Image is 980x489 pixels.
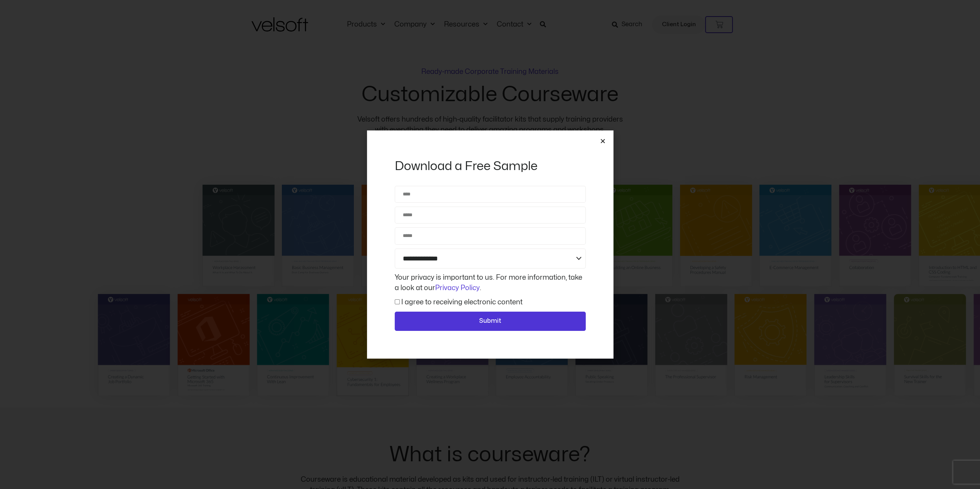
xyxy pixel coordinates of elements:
[393,272,588,293] div: Your privacy is important to us. For more information, take a look at our .
[395,158,586,174] h2: Download a Free Sample
[600,138,606,144] a: Close
[479,316,501,326] span: Submit
[401,299,523,305] label: I agree to receiving electronic content
[435,285,480,291] a: Privacy Policy
[395,312,586,331] button: Submit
